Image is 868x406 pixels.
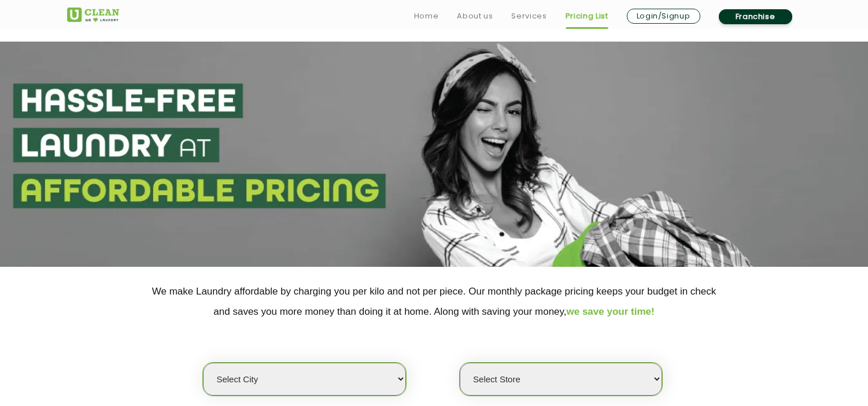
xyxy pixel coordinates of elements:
a: Home [414,9,439,23]
span: we save your time! [567,306,655,317]
img: UClean Laundry and Dry Cleaning [67,8,119,22]
a: Services [511,9,546,23]
p: We make Laundry affordable by charging you per kilo and not per piece. Our monthly package pricin... [67,281,801,322]
a: Login/Signup [627,9,700,24]
a: Franchise [719,9,792,24]
a: Pricing List [566,9,608,23]
a: About us [457,9,493,23]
